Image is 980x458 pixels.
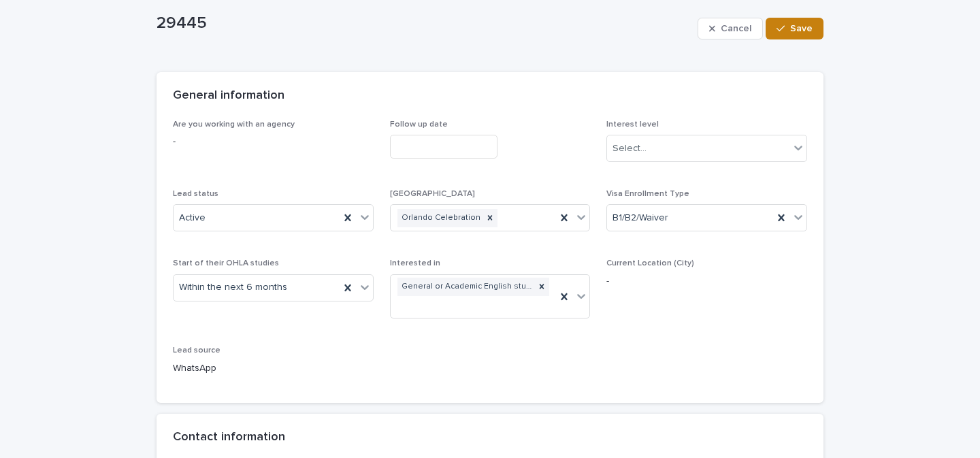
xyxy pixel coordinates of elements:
[390,190,475,198] span: [GEOGRAPHIC_DATA]
[390,120,448,129] span: Follow up date
[397,209,483,227] div: Orlando Celebration
[612,142,647,156] div: Select...
[173,346,220,355] span: Lead source
[173,135,374,149] p: -
[179,280,287,295] span: Within the next 6 months
[766,18,823,39] button: Save
[173,88,284,103] h2: General information
[173,430,285,445] h2: Contact information
[612,211,668,225] span: B1/B2/Waiver
[390,259,440,267] span: Interested in
[173,361,374,376] p: WhatsApp
[698,18,763,39] button: Cancel
[606,120,659,129] span: Interest level
[606,274,807,289] p: -
[606,259,694,267] span: Current Location (City)
[157,14,692,33] p: 29445
[606,190,689,198] span: Visa Enrollment Type
[397,278,535,296] div: General or Academic English studies
[173,190,218,198] span: Lead status
[721,24,751,33] span: Cancel
[173,120,295,129] span: Are you working with an agency
[179,211,206,225] span: Active
[173,259,279,267] span: Start of their OHLA studies
[790,24,813,33] span: Save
